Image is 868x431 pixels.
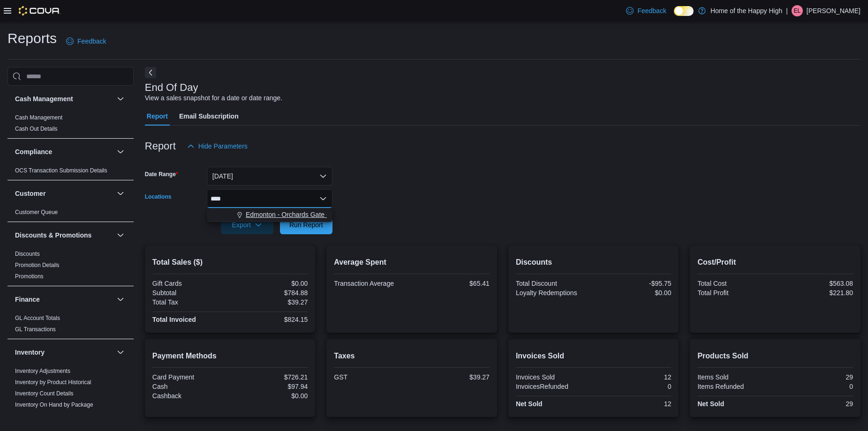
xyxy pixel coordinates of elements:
div: 12 [596,373,672,381]
div: Compliance [8,165,134,180]
div: 29 [777,400,853,408]
span: Feedback [637,6,666,15]
div: $221.80 [777,289,853,297]
h2: Products Sold [697,350,853,362]
button: Cash Management [15,94,113,104]
h2: Taxes [334,350,490,362]
span: Run Report [289,220,323,230]
a: Discounts [15,251,40,257]
a: Promotion Details [15,262,60,268]
a: Feedback [622,1,670,20]
h1: Reports [8,29,57,48]
div: Total Discount [516,280,592,287]
a: Feedback [62,32,110,51]
a: Inventory Count Details [15,390,74,397]
div: Emily Landry [792,5,803,16]
span: Inventory Count Details [15,390,74,397]
span: EL [794,5,801,16]
a: Inventory by Product Historical [15,379,91,386]
div: $39.27 [232,298,308,306]
button: Run Report [280,215,332,234]
span: Dark Mode [674,16,674,16]
div: $39.27 [414,373,490,381]
a: Promotions [15,273,44,280]
p: Home of the Happy High [710,5,782,16]
div: Choose from the following options [207,208,332,222]
div: Invoices Sold [516,373,592,381]
h2: Cost/Profit [697,257,853,268]
a: GL Transactions [15,326,56,333]
div: InvoicesRefunded [516,383,592,390]
a: Cash Out Details [15,126,58,132]
div: Finance [8,312,134,339]
strong: Net Sold [697,400,724,408]
h3: Report [145,141,176,152]
span: Feedback [77,37,106,46]
h2: Average Spent [334,257,490,268]
div: Subtotal [152,289,228,297]
a: OCS Transaction Submission Details [15,167,107,174]
span: Hide Parameters [198,141,248,151]
div: $726.21 [232,373,308,381]
h3: Discounts & Promotions [15,230,91,240]
div: Items Sold [697,373,773,381]
input: Dark Mode [674,6,694,16]
div: Total Tax [152,298,228,306]
h3: Compliance [15,147,52,156]
div: GST [334,373,410,381]
div: -$95.75 [596,280,672,287]
a: Cash Management [15,114,62,121]
div: $0.00 [232,392,308,400]
button: Customer [115,188,126,199]
button: Export [221,215,273,234]
div: Gift Cards [152,280,228,287]
button: Compliance [15,147,113,156]
span: Edmonton - Orchards Gate - Fire & Flower [246,210,370,219]
span: Discounts [15,250,40,258]
button: Cash Management [115,93,126,104]
label: Locations [145,193,172,201]
div: View a sales snapshot for a date or date range. [145,93,282,103]
img: Cova [19,6,60,15]
button: [DATE] [207,167,332,186]
h3: Cash Management [15,94,73,104]
span: Export [226,215,268,234]
div: Total Profit [697,289,773,297]
div: Card Payment [152,373,228,381]
a: Customer Queue [15,209,58,215]
div: 0 [596,383,672,390]
button: Edmonton - Orchards Gate - Fire & Flower [207,208,332,222]
div: Items Refunded [697,383,773,390]
h3: Finance [15,295,40,304]
button: Discounts & Promotions [115,230,126,241]
a: Inventory Adjustments [15,368,70,374]
button: Customer [15,189,113,198]
strong: Total Invoiced [152,316,196,323]
div: Transaction Average [334,280,410,287]
button: Next [145,67,156,78]
p: | [786,5,788,16]
button: Inventory [115,347,126,358]
button: Discounts & Promotions [15,230,113,240]
button: Finance [115,294,126,305]
span: GL Transactions [15,326,56,333]
div: Discounts & Promotions [8,248,134,286]
button: Close list of options [319,195,327,202]
div: $824.15 [232,316,308,323]
div: 0 [777,383,853,390]
h3: Customer [15,189,45,198]
div: Loyalty Redemptions [516,289,592,297]
a: Inventory On Hand by Package [15,401,93,408]
div: $97.94 [232,383,308,390]
strong: Net Sold [516,400,543,408]
span: Promotions [15,273,44,280]
h2: Total Sales ($) [152,257,308,268]
a: GL Account Totals [15,315,60,321]
label: Date Range [145,171,178,178]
